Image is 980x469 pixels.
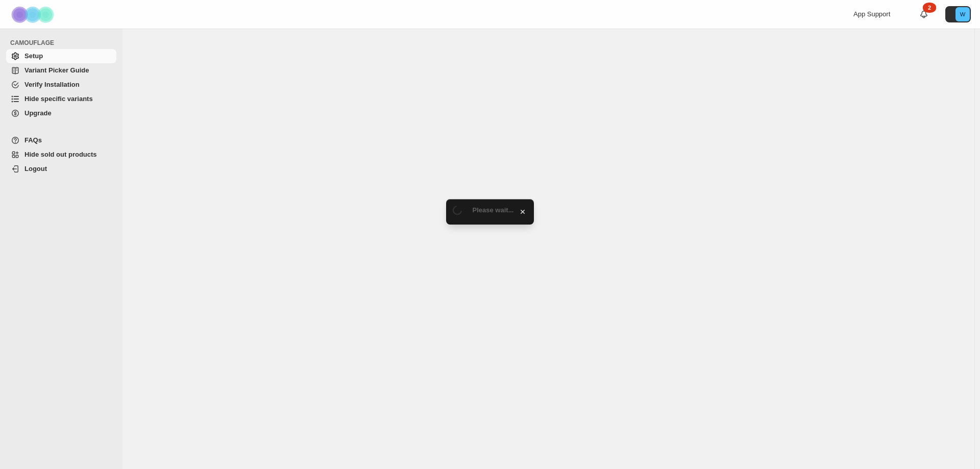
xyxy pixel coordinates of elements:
a: Logout [6,162,116,176]
a: Variant Picker Guide [6,63,116,78]
span: Verify Installation [24,81,80,88]
span: FAQs [24,136,42,144]
span: Logout [24,165,47,172]
div: 2 [923,3,936,13]
span: Hide sold out products [24,151,97,158]
a: Hide specific variants [6,92,116,106]
a: Hide sold out products [6,147,116,162]
text: W [960,11,966,17]
a: 2 [919,9,929,19]
span: Variant Picker Guide [24,66,89,74]
span: Please wait... [473,206,514,214]
span: Setup [24,52,43,60]
span: CAMOUFLAGE [10,39,117,47]
span: Avatar with initials W [955,7,970,21]
img: Camouflage [8,1,59,29]
a: Setup [6,49,116,63]
span: Upgrade [24,109,52,117]
a: FAQs [6,133,116,147]
span: App Support [853,10,890,18]
span: Hide specific variants [24,95,93,103]
a: Upgrade [6,106,116,120]
button: Avatar with initials W [945,6,971,22]
a: Verify Installation [6,78,116,92]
